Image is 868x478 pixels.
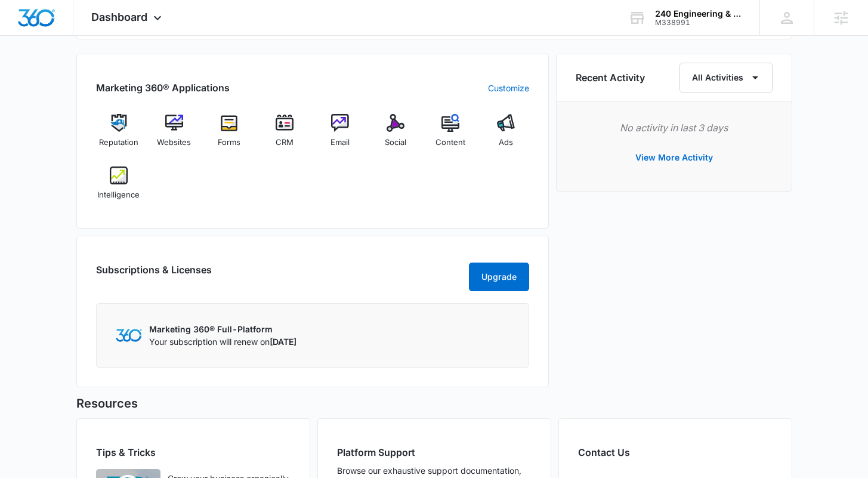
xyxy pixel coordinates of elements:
[372,114,418,157] a: Social
[578,445,773,460] h2: Contact Us
[428,114,474,157] a: Content
[435,137,465,149] span: Content
[97,189,140,201] span: Intelligence
[576,70,645,85] h6: Recent Activity
[96,263,212,286] h2: Subscriptions & Licenses
[262,114,308,157] a: CRM
[276,137,294,149] span: CRM
[99,137,138,149] span: Reputation
[679,63,773,92] button: All Activities
[655,9,742,18] div: account name
[655,18,742,27] div: account id
[96,166,142,209] a: Intelligence
[96,445,291,460] h2: Tips & Tricks
[330,137,350,149] span: Email
[91,11,147,23] span: Dashboard
[151,114,197,157] a: Websites
[157,137,191,149] span: Websites
[76,394,792,412] h5: Resources
[218,137,240,149] span: Forms
[96,81,230,95] h2: Marketing 360® Applications
[96,114,142,157] a: Reputation
[469,263,529,291] button: Upgrade
[483,114,529,157] a: Ads
[317,114,363,157] a: Email
[576,121,773,135] p: No activity in last 3 days
[149,323,296,335] p: Marketing 360® Full-Platform
[206,114,252,157] a: Forms
[499,137,513,149] span: Ads
[116,329,142,341] img: Marketing 360 Logo
[623,143,725,172] button: View More Activity
[270,337,296,347] span: [DATE]
[488,82,529,94] a: Customize
[385,137,406,149] span: Social
[149,335,296,348] p: Your subscription will renew on
[337,445,532,460] h2: Platform Support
